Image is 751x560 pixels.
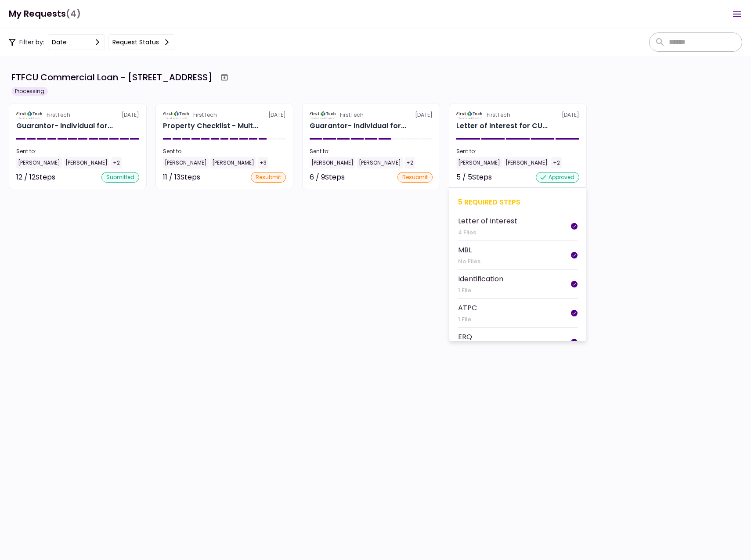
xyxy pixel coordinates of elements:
[16,121,113,131] div: Guarantor- Individual for CULLUM & KELLEY PROPERTY HOLDINGS, LLC Reginald Kelley
[47,111,70,119] div: FirstTech
[251,172,286,183] div: resubmit
[163,111,286,119] div: [DATE]
[108,34,174,50] button: Request status
[458,331,472,342] div: ERQ
[456,157,502,169] div: [PERSON_NAME]
[66,5,81,23] span: (4)
[458,273,503,284] div: Identification
[458,286,503,295] div: 1 File
[404,157,415,169] div: +2
[163,121,258,131] div: Property Checklist - Multi-Family for CULLUM & KELLEY PROPERTY HOLDINGS, LLC 513 E Caney Street
[9,34,174,50] div: Filter by:
[210,157,256,169] div: [PERSON_NAME]
[64,157,109,169] div: [PERSON_NAME]
[551,157,562,169] div: +2
[458,244,480,255] div: MBL
[11,71,212,84] div: FTFCU Commercial Loan - [STREET_ADDRESS]
[310,147,433,155] div: Sent to:
[9,5,81,23] h1: My Requests
[456,147,579,155] div: Sent to:
[340,111,364,119] div: FirstTech
[310,111,433,119] div: [DATE]
[536,172,579,183] div: approved
[163,172,200,183] div: 11 / 13 Steps
[111,157,122,169] div: +2
[458,315,477,324] div: 1 File
[458,228,517,237] div: 4 Files
[456,111,483,119] img: Partner logo
[11,87,48,96] div: Processing
[101,172,139,183] div: submitted
[217,69,232,85] button: Archive workflow
[310,121,406,131] div: Guarantor- Individual for CULLUM & KELLEY PROPERTY HOLDINGS, LLC Keith Cullum
[458,215,517,226] div: Letter of Interest
[48,34,105,50] button: date
[163,111,190,119] img: Partner logo
[458,197,578,208] div: 5 required steps
[456,111,579,119] div: [DATE]
[397,172,433,183] div: resubmit
[163,147,286,155] div: Sent to:
[310,157,355,169] div: [PERSON_NAME]
[310,172,345,183] div: 6 / 9 Steps
[504,157,549,169] div: [PERSON_NAME]
[163,157,209,169] div: [PERSON_NAME]
[456,172,492,183] div: 5 / 5 Steps
[193,111,217,119] div: FirstTech
[16,147,139,155] div: Sent to:
[16,172,55,183] div: 12 / 12 Steps
[16,111,43,119] img: Partner logo
[357,157,403,169] div: [PERSON_NAME]
[52,37,67,47] div: date
[456,121,548,131] div: Letter of Interest for CULLUM & KELLEY PROPERTY HOLDINGS, LLC 513 E Caney Street Wharton TX
[258,157,268,169] div: +3
[310,111,336,119] img: Partner logo
[16,111,139,119] div: [DATE]
[487,111,510,119] div: FirstTech
[458,257,480,266] div: No Files
[726,4,747,25] button: Open menu
[16,157,62,169] div: [PERSON_NAME]
[458,302,477,313] div: ATPC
